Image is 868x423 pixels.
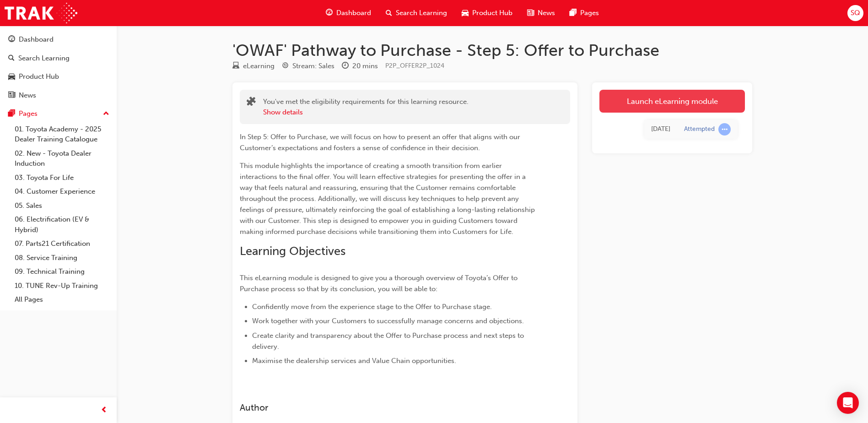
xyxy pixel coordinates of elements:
span: search-icon [8,54,15,63]
span: search-icon [386,7,392,19]
span: Search Learning [396,8,447,18]
span: learningResourceType_ELEARNING-icon [232,62,239,70]
div: Product Hub [19,71,59,82]
span: Learning resource code [385,62,444,70]
a: 09. Technical Training [11,265,113,279]
a: Search Learning [4,50,113,67]
div: Fri Aug 22 2025 09:38:06 GMT+0800 (Australian Western Standard Time) [651,124,670,135]
a: 10. TUNE Rev-Up Training [11,279,113,293]
span: target-icon [282,62,289,70]
span: learningRecordVerb_ATTEMPT-icon [718,123,731,136]
span: Product Hub [472,8,512,18]
div: Dashboard [19,34,54,45]
div: News [19,90,36,101]
div: Open Intercom Messenger [837,392,859,414]
span: This module highlights the importance of creating a smooth transition from earlier interactions t... [240,162,537,236]
a: news-iconNews [520,4,562,22]
div: eLearning [243,61,275,71]
a: car-iconProduct Hub [454,4,520,22]
span: clock-icon [342,62,349,70]
a: guage-iconDashboard [318,4,378,22]
img: Trak [5,3,77,23]
button: DashboardSearch LearningProduct HubNews [4,29,113,105]
span: Dashboard [336,8,371,18]
a: 02. New - Toyota Dealer Induction [11,146,113,171]
a: Dashboard [4,31,113,48]
div: Attempted [684,125,715,134]
span: pages-icon [8,110,15,118]
a: 01. Toyota Academy - 2025 Dealer Training Catalogue [11,122,113,146]
span: pages-icon [570,7,577,19]
div: You've met the eligibility requirements for this learning resource. [263,97,469,117]
h1: 'OWAF' Pathway to Purchase - Step 5: Offer to Purchase [232,40,752,60]
div: Pages [19,108,38,119]
span: Pages [580,8,599,18]
a: Product Hub [4,68,113,85]
span: prev-icon [101,405,108,416]
span: In Step 5: Offer to Purchase, we will focus on how to present an offer that aligns with our Custo... [240,133,522,152]
a: 04. Customer Experience [11,184,113,199]
span: SQ [851,8,860,18]
span: News [538,8,555,18]
span: news-icon [527,7,534,19]
span: news-icon [8,92,15,100]
div: Stream: Sales [292,61,334,71]
button: Pages [4,105,113,122]
a: search-iconSearch Learning [378,4,454,22]
span: car-icon [462,7,469,19]
a: All Pages [11,293,113,307]
h3: Author [240,402,537,413]
span: Confidently move from the experience stage to the Offer to Purchase stage. [252,303,492,311]
span: up-icon [103,108,109,120]
button: Show details [263,107,303,118]
span: guage-icon [8,36,15,44]
span: This eLearning module is designed to give you a thorough overview of Toyota’s Offer to Purchase p... [240,274,519,293]
div: Type [232,60,275,72]
span: Maximise the dealership services and Value Chain opportunities. [252,357,456,365]
a: 03. Toyota For Life [11,171,113,185]
a: 07. Parts21 Certification [11,237,113,251]
span: Work together with your Customers to successfully manage concerns and objections. [252,317,524,325]
button: SQ [847,5,863,21]
div: Search Learning [18,53,70,64]
div: 20 mins [352,61,378,71]
a: News [4,87,113,104]
span: guage-icon [326,7,333,19]
a: Launch eLearning module [599,90,745,113]
a: 06. Electrification (EV & Hybrid) [11,212,113,237]
a: pages-iconPages [562,4,606,22]
span: puzzle-icon [247,98,256,108]
a: 08. Service Training [11,251,113,265]
div: Stream [282,60,334,72]
span: Learning Objectives [240,244,345,258]
span: Create clarity and transparency about the Offer to Purchase process and next steps to delivery. [252,331,526,351]
div: Duration [342,60,378,72]
span: car-icon [8,73,15,81]
a: 05. Sales [11,199,113,213]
